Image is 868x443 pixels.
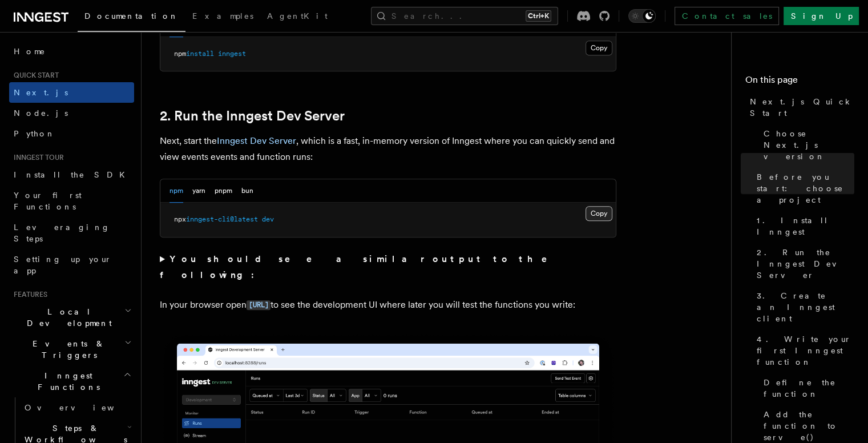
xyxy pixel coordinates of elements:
span: Events & Triggers [9,338,124,361]
span: Next.js Quick Start [750,96,854,119]
span: Documentation [84,11,179,21]
a: 2. Run the Inngest Dev Server [160,108,345,124]
button: Search...Ctrl+K [371,7,558,25]
span: Setting up your app [14,255,112,275]
a: Node.js [9,103,134,123]
a: [URL] [247,299,271,310]
span: 2. Run the Inngest Dev Server [757,247,854,281]
button: Local Development [9,301,134,333]
span: Install the SDK [14,170,132,179]
span: 4. Write your first Inngest function [757,333,854,368]
button: pnpm [215,179,232,203]
a: 3. Create an Inngest client [752,285,854,329]
span: inngest-cli@latest [186,215,258,223]
button: bun [241,179,253,203]
span: Your first Functions [14,191,82,211]
a: Define the function [759,372,854,404]
span: AgentKit [267,11,328,21]
a: Sign Up [784,7,859,25]
a: Contact sales [675,7,779,25]
a: 1. Install Inngest [752,210,854,242]
span: Overview [25,403,142,412]
a: Setting up your app [9,249,134,281]
h4: On this page [745,73,854,91]
span: Home [14,46,46,57]
p: Next, start the , which is a fast, in-memory version of Inngest where you can quickly send and vi... [160,133,616,165]
button: Toggle dark mode [628,9,656,23]
a: Examples [185,3,260,31]
span: Define the function [764,377,854,400]
span: npm [174,50,186,58]
span: Inngest tour [9,153,64,162]
button: Events & Triggers [9,333,134,365]
a: Home [9,41,134,62]
button: npm [169,179,183,203]
a: Choose Next.js version [759,123,854,167]
span: Choose Next.js version [764,128,854,162]
span: Before you start: choose a project [757,171,854,206]
span: Python [14,129,55,138]
span: inngest [218,50,246,58]
span: 1. Install Inngest [757,215,854,237]
span: Inngest Functions [9,370,123,393]
a: Before you start: choose a project [752,167,854,210]
a: Your first Functions [9,185,134,217]
span: Leveraging Steps [14,223,110,243]
kbd: Ctrl+K [526,10,551,22]
span: Features [9,290,47,299]
a: Documentation [78,3,185,32]
a: Next.js Quick Start [745,91,854,123]
button: yarn [192,179,205,203]
a: Leveraging Steps [9,217,134,249]
a: Install the SDK [9,164,134,185]
span: Local Development [9,306,124,329]
button: Inngest Functions [9,365,134,397]
a: Inngest Dev Server [217,135,296,146]
strong: You should see a similar output to the following: [160,253,563,280]
span: Node.js [14,108,68,118]
a: Next.js [9,82,134,103]
a: 4. Write your first Inngest function [752,329,854,372]
button: Copy [586,41,612,55]
a: AgentKit [260,3,334,31]
a: 2. Run the Inngest Dev Server [752,242,854,285]
span: Next.js [14,88,68,97]
span: Add the function to serve() [764,409,854,443]
summary: You should see a similar output to the following: [160,251,616,283]
span: dev [262,215,274,223]
code: [URL] [247,300,271,310]
span: Examples [192,11,253,21]
p: In your browser open to see the development UI where later you will test the functions you write: [160,297,616,313]
span: npx [174,215,186,223]
span: install [186,50,214,58]
span: 3. Create an Inngest client [757,290,854,324]
a: Overview [20,397,134,418]
button: Copy [586,206,612,221]
span: Quick start [9,71,59,80]
a: Python [9,123,134,144]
